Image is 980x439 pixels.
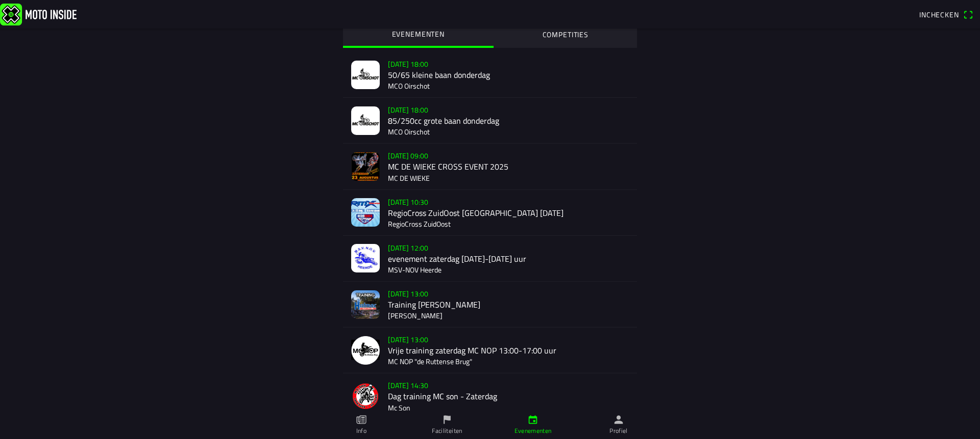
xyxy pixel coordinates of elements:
a: [DATE] 18:0085/250cc grote baan donderdagMCO Oirschot [343,98,637,144]
ion-label: Info [356,426,366,435]
ion-label: Evenementen [514,426,552,435]
a: [DATE] 13:00Training [PERSON_NAME][PERSON_NAME] [343,282,637,327]
ion-icon: flag [442,414,453,425]
ion-label: Faciliteiten [432,426,462,435]
img: CumXQZzcdmhWnmEhYrXpuWmwL1CF3yfMHlVlZmKJ.jpg [351,198,380,227]
ion-label: Profiel [609,426,628,435]
a: Incheckenqr scanner [914,6,978,23]
a: [DATE] 09:00MC DE WIEKE CROSS EVENT 2025MC DE WIEKE [343,144,637,189]
img: NjdwpvkGicnr6oC83998ZTDUeXJJ29cK9cmzxz8K.png [351,336,380,365]
ion-icon: paper [356,414,367,425]
ion-icon: person [613,414,624,425]
img: t7fnKicc1oua0hfKMZR76Q8JJTtnBpYf91yRQPdg.jpg [351,152,380,181]
span: Inchecken [919,9,959,20]
img: XorO11Qgkph3KQ5aS6Vmds1OLolbUytMGw5ybq3G.jpg [351,106,380,135]
img: dMDxS28loQr1f4KAzmVz61ikS0KGaiYFFx5v1Si0.jpg [351,61,380,89]
a: [DATE] 12:00evenement zaterdag [DATE]-[DATE] uurMSV-NOV Heerde [343,236,637,282]
a: [DATE] 18:0050/65 kleine baan donderdagMCO Oirschot [343,52,637,98]
ion-segment-button: COMPETITIES [494,21,638,48]
img: N3lxsS6Zhak3ei5Q5MtyPEvjHqMuKUUTBqHB2i4g.png [351,290,380,319]
img: sfRBxcGZmvZ0K6QUyq9TbY0sbKJYVDoKWVN9jkDZ.png [351,382,380,410]
a: [DATE] 10:30RegioCross ZuidOost [GEOGRAPHIC_DATA] [DATE]RegioCross ZuidOost [343,190,637,236]
a: [DATE] 14:30Dag training MC son - ZaterdagMc Son [343,373,637,419]
a: [DATE] 13:00Vrije training zaterdag MC NOP 13:00-17:00 uurMC NOP "de Ruttense Brug" [343,327,637,373]
img: guWb0P1XhtsYapbpdwNZhAwCJt4eZ7D5Jg6d3Yok.jpg [351,244,380,272]
ion-icon: calendar [527,414,538,425]
ion-segment-button: EVENEMENTEN [343,21,494,48]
